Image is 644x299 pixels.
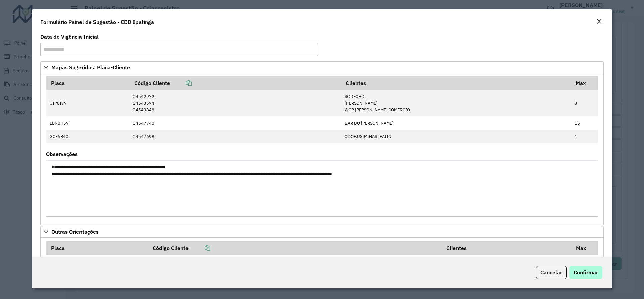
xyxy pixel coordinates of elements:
[129,76,341,90] th: Código Cliente
[571,241,598,255] th: Max
[46,130,129,143] td: GCF6B40
[40,33,99,41] label: Data de Vigência Inicial
[40,73,604,225] div: Mapas Sugeridos: Placa-Cliente
[341,130,571,143] td: COOP.USIMINAS IPATIN
[189,245,210,251] a: Copiar
[341,76,571,90] th: Clientes
[571,116,598,130] td: 15
[129,130,341,143] td: 04547698
[442,241,571,255] th: Clientes
[51,229,99,234] span: Outras Orientações
[540,269,562,276] span: Cancelar
[46,90,129,116] td: GIP8I79
[341,116,571,130] td: BAR DO [PERSON_NAME]
[574,269,598,276] span: Confirmar
[571,76,598,90] th: Max
[46,116,129,130] td: EBN0H59
[46,150,78,158] label: Observações
[129,116,341,130] td: 04547740
[51,65,130,70] span: Mapas Sugeridos: Placa-Cliente
[571,90,598,116] td: 3
[170,80,192,86] a: Copiar
[571,130,598,143] td: 1
[536,266,567,279] button: Cancelar
[594,17,604,26] button: Close
[40,226,604,238] a: Outras Orientações
[46,76,129,90] th: Placa
[341,90,571,116] td: SODEXHO. [PERSON_NAME] WCR [PERSON_NAME] COMERCIO
[46,241,148,255] th: Placa
[40,18,154,26] h4: Formulário Painel de Sugestão - CDD Ipatinga
[40,61,604,73] a: Mapas Sugeridos: Placa-Cliente
[596,19,602,24] em: Fechar
[129,90,341,116] td: 04542972 04543674 04543848
[148,241,442,255] th: Código Cliente
[569,266,602,279] button: Confirmar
